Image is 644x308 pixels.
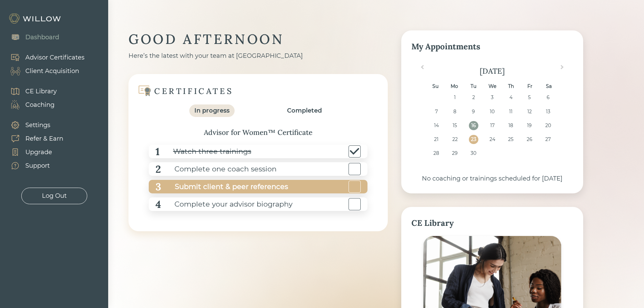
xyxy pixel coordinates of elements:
a: Upgrade [3,145,63,159]
div: Choose Sunday, September 28th, 2025 [432,149,441,158]
div: In progress [194,106,230,115]
div: month 2025-09 [413,93,571,163]
div: We [487,82,497,91]
div: Choose Monday, September 22nd, 2025 [450,135,459,144]
div: Su [431,82,440,91]
div: CE Library [411,217,573,229]
div: Choose Saturday, September 6th, 2025 [544,93,553,102]
div: No coaching or trainings scheduled for [DATE] [411,174,573,183]
a: Settings [3,118,63,132]
div: Choose Monday, September 8th, 2025 [450,107,459,116]
div: Fr [525,82,534,91]
a: Advisor Certificates [3,51,85,64]
div: Log Out [42,191,67,200]
div: Refer & Earn [25,134,63,143]
div: Client Acquisition [25,67,79,76]
div: Tu [469,82,478,91]
a: Refer & Earn [3,132,63,145]
div: Choose Saturday, September 27th, 2025 [544,135,553,144]
div: Coaching [25,100,54,110]
div: Choose Monday, September 15th, 2025 [450,121,459,130]
div: Watch three trainings [160,144,251,159]
div: My Appointments [411,41,573,53]
div: Choose Thursday, September 4th, 2025 [506,93,516,102]
div: Mo [450,82,459,91]
div: Choose Tuesday, September 23rd, 2025 [469,135,478,144]
div: Choose Wednesday, September 10th, 2025 [487,107,497,116]
div: Advisor Certificates [25,53,85,62]
div: Choose Monday, September 29th, 2025 [450,149,459,158]
button: Next Month [557,64,568,74]
div: Choose Monday, September 1st, 2025 [450,93,459,102]
div: Complete your advisor biography [161,197,292,212]
div: CERTIFICATES [154,86,233,96]
div: Here’s the latest with your team at [GEOGRAPHIC_DATA] [128,51,388,61]
div: Support [25,161,50,170]
div: Dashboard [25,33,59,42]
a: Client Acquisition [3,64,85,78]
div: Choose Saturday, September 20th, 2025 [544,121,553,130]
div: Choose Tuesday, September 9th, 2025 [469,107,478,116]
div: 1 [156,144,160,159]
img: Willow [8,13,63,24]
div: Choose Saturday, September 13th, 2025 [544,107,553,116]
a: Coaching [3,98,57,112]
div: Choose Friday, September 12th, 2025 [525,107,534,116]
div: 3 [156,179,161,194]
div: Choose Tuesday, September 2nd, 2025 [469,93,478,102]
div: 2 [156,162,161,177]
div: GOOD AFTERNOON [128,30,388,48]
div: Advisor for Women™ Certificate [142,127,374,138]
div: Choose Sunday, September 7th, 2025 [432,107,441,116]
div: Settings [25,121,50,130]
div: Choose Thursday, September 25th, 2025 [506,135,516,144]
div: Choose Friday, September 26th, 2025 [525,135,534,144]
div: Sa [544,82,553,91]
div: Choose Tuesday, September 16th, 2025 [469,121,478,130]
div: CE Library [25,87,57,96]
div: Completed [287,106,322,115]
div: Choose Friday, September 5th, 2025 [525,93,534,102]
div: Choose Wednesday, September 17th, 2025 [487,121,497,130]
div: Choose Sunday, September 21st, 2025 [432,135,441,144]
div: Choose Tuesday, September 30th, 2025 [469,149,478,158]
a: CE Library [3,85,57,98]
div: 4 [156,197,161,212]
div: Complete one coach session [161,162,277,177]
div: Choose Sunday, September 14th, 2025 [432,121,441,130]
div: Choose Thursday, September 18th, 2025 [506,121,516,130]
div: Th [506,82,516,91]
div: Upgrade [25,148,52,157]
div: Choose Wednesday, September 3rd, 2025 [487,93,497,102]
div: Choose Friday, September 19th, 2025 [525,121,534,130]
div: Choose Wednesday, September 24th, 2025 [487,135,497,144]
div: Submit client & peer references [161,179,288,194]
button: Previous Month [416,64,427,74]
a: Dashboard [3,30,59,44]
div: Choose Thursday, September 11th, 2025 [506,107,516,116]
div: [DATE] [411,66,573,77]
